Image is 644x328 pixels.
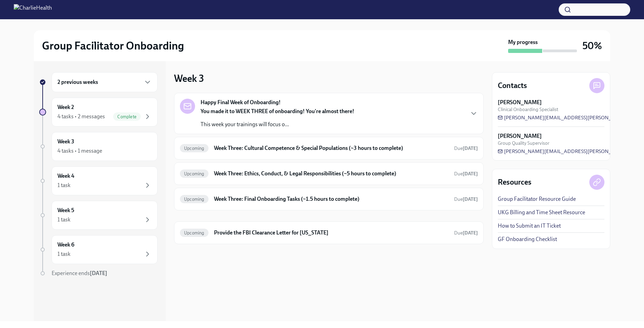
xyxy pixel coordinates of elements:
[498,195,576,203] a: Group Facilitator Resource Guide
[39,235,158,264] a: Week 61 task
[214,144,449,152] h6: Week Three: Cultural Competence & Special Populations (~3 hours to complete)
[582,40,602,52] h3: 50%
[214,229,449,237] h6: Provide the FBI Clearance Letter for [US_STATE]
[463,171,478,177] strong: [DATE]
[39,201,158,230] a: Week 51 task
[57,113,105,120] div: 4 tasks • 2 messages
[498,209,585,216] a: UKG Billing and Time Sheet Resource
[214,170,449,177] h6: Week Three: Ethics, Conduct, & Legal Responsibilities (~5 hours to complete)
[57,103,74,111] h6: Week 2
[57,78,98,86] h6: 2 previous weeks
[39,166,158,195] a: Week 41 task
[454,171,478,177] span: September 23rd, 2025 09:00
[498,222,561,230] a: How to Submit an IT Ticket
[57,147,102,155] div: 4 tasks • 1 message
[498,236,557,243] a: GF Onboarding Checklist
[463,196,478,202] strong: [DATE]
[39,132,158,161] a: Week 34 tasks • 1 message
[180,146,208,151] span: Upcoming
[52,270,107,276] span: Experience ends
[201,99,281,106] strong: Happy Final Week of Onboarding!
[180,197,208,202] span: Upcoming
[180,194,478,205] a: UpcomingWeek Three: Final Onboarding Tasks (~1.5 hours to complete)Due[DATE]
[498,132,542,140] strong: [PERSON_NAME]
[454,196,478,203] span: September 21st, 2025 09:00
[463,145,478,151] strong: [DATE]
[57,250,71,258] div: 1 task
[113,114,141,119] span: Complete
[498,140,549,146] span: Group Quality Supervisor
[498,177,532,187] h4: Resources
[498,80,527,91] h4: Contacts
[14,4,52,15] img: CharlieHealth
[463,230,478,236] strong: [DATE]
[454,196,478,202] span: Due
[454,171,478,177] span: Due
[90,270,107,276] strong: [DATE]
[454,230,478,236] span: Due
[180,230,208,236] span: Upcoming
[57,172,74,180] h6: Week 4
[52,72,158,92] div: 2 previous weeks
[57,241,74,249] h6: Week 6
[214,195,449,203] h6: Week Three: Final Onboarding Tasks (~1.5 hours to complete)
[454,230,478,236] span: October 8th, 2025 09:00
[180,171,208,176] span: Upcoming
[42,39,184,53] h2: Group Facilitator Onboarding
[201,121,354,128] p: This week your trainings will focus o...
[508,39,538,46] strong: My progress
[57,138,74,145] h6: Week 3
[454,145,478,151] span: Due
[174,72,204,85] h3: Week 3
[57,207,74,214] h6: Week 5
[57,182,71,189] div: 1 task
[180,143,478,154] a: UpcomingWeek Three: Cultural Competence & Special Populations (~3 hours to complete)Due[DATE]
[180,168,478,179] a: UpcomingWeek Three: Ethics, Conduct, & Legal Responsibilities (~5 hours to complete)Due[DATE]
[39,98,158,127] a: Week 24 tasks • 2 messagesComplete
[57,216,71,223] div: 1 task
[498,99,542,106] strong: [PERSON_NAME]
[201,108,354,114] strong: You made it to WEEK THREE of onboarding! You're almost there!
[454,145,478,152] span: September 23rd, 2025 09:00
[498,106,558,113] span: Clinical Onboarding Specialist
[180,227,478,238] a: UpcomingProvide the FBI Clearance Letter for [US_STATE]Due[DATE]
